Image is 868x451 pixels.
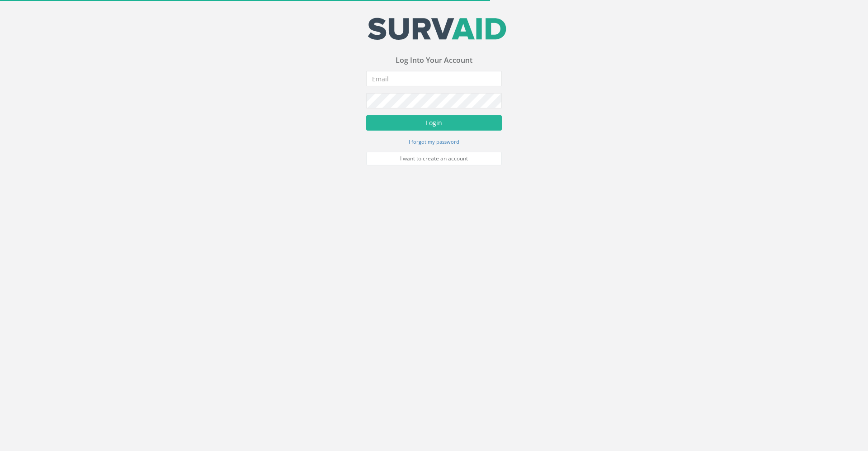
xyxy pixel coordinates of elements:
[366,71,502,87] input: Email
[366,116,502,131] button: Login
[409,138,459,146] a: I forgot my password
[366,152,502,166] a: I want to create an account
[409,139,459,146] small: I forgot my password
[366,57,502,65] h3: Log Into Your Account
